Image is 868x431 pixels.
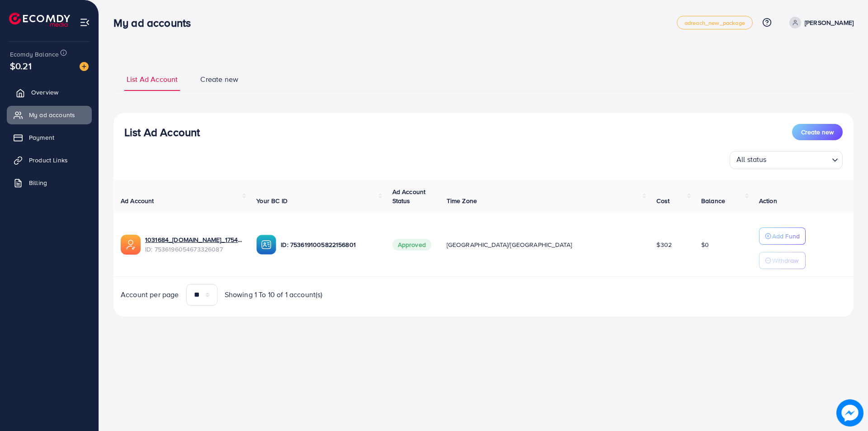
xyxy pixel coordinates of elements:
a: My ad accounts [7,106,92,124]
span: ID: 7536196054673326087 [145,245,242,254]
input: Search for option [769,153,828,167]
span: Action [759,196,777,205]
button: Withdraw [759,252,806,269]
span: $302 [656,240,672,249]
button: Create new [792,124,843,140]
p: ID: 7536191005822156801 [281,239,377,250]
span: Time Zone [447,196,477,205]
img: ic-ads-acc.e4c84228.svg [121,235,141,255]
span: Ad Account [121,196,154,205]
span: $0 [701,240,709,249]
span: Balance [701,196,725,205]
span: List Ad Account [127,74,178,85]
span: $0.21 [10,59,32,72]
span: Overview [31,88,58,97]
span: Payment [29,133,54,142]
span: Account per page [121,289,179,300]
span: Ecomdy Balance [10,50,59,59]
img: image [836,399,863,426]
span: Create new [801,128,834,137]
span: [GEOGRAPHIC_DATA]/[GEOGRAPHIC_DATA] [447,240,572,249]
div: Search for option [730,151,843,169]
a: 1031684_[DOMAIN_NAME]_1754657604772 [145,235,242,244]
p: [PERSON_NAME] [805,17,854,28]
span: My ad accounts [29,110,75,119]
button: Add Fund [759,227,806,245]
a: adreach_new_package [677,16,753,29]
img: image [80,62,89,71]
div: <span class='underline'>1031684_Necesitiess.com_1754657604772</span></br>7536196054673326087 [145,235,242,254]
h3: My ad accounts [113,16,198,29]
span: All status [735,152,769,167]
span: adreach_new_package [684,20,745,26]
span: Create new [200,74,238,85]
h3: List Ad Account [124,126,200,139]
p: Withdraw [772,255,798,266]
span: Cost [656,196,670,205]
img: ic-ba-acc.ded83a64.svg [256,235,276,255]
span: Your BC ID [256,196,288,205]
span: Approved [392,239,431,251]
span: Product Links [29,156,68,165]
a: Billing [7,174,92,192]
span: Billing [29,178,47,187]
a: Payment [7,128,92,147]
a: Product Links [7,151,92,169]
p: Add Fund [772,231,800,242]
img: menu [80,17,90,28]
a: Overview [7,83,92,101]
a: [PERSON_NAME] [786,17,854,28]
span: Ad Account Status [392,187,426,205]
span: Showing 1 To 10 of 1 account(s) [225,289,323,300]
img: logo [9,13,70,27]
